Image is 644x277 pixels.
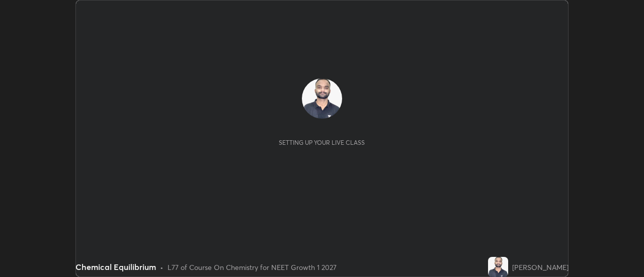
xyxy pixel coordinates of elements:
[512,262,569,272] div: [PERSON_NAME]
[302,78,342,119] img: be6de2d73fb94b1c9be2f2192f474e4d.jpg
[160,262,164,272] div: •
[488,257,508,277] img: be6de2d73fb94b1c9be2f2192f474e4d.jpg
[279,139,365,146] div: Setting up your live class
[75,261,156,273] div: Chemical Equilibrium
[168,262,337,272] div: L77 of Course On Chemistry for NEET Growth 1 2027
